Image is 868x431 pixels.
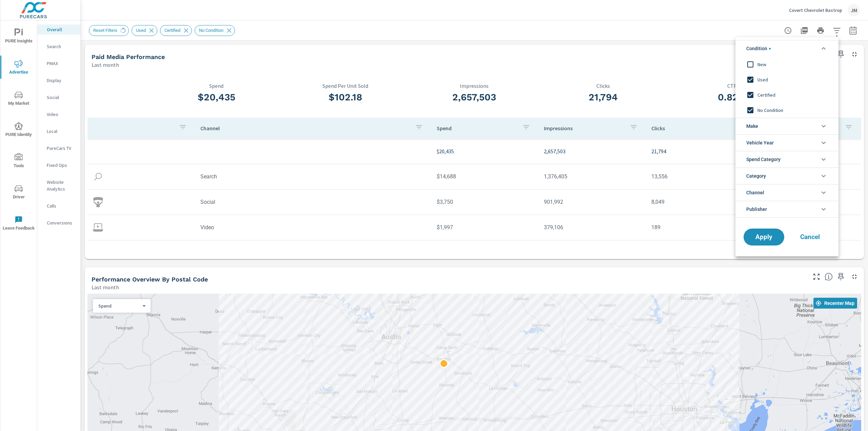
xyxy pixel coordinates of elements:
[746,135,774,151] span: Vehicle Year
[746,118,758,134] span: Make
[735,87,837,102] div: Certified
[790,229,830,246] button: Cancel
[750,234,777,240] span: Apply
[746,40,771,57] span: Condition
[735,57,837,72] div: New
[746,151,781,168] span: Spend Category
[757,106,832,114] span: No Condition
[746,168,766,184] span: Category
[746,184,764,201] span: Channel
[744,229,784,246] button: Apply
[796,234,824,240] span: Cancel
[735,72,837,87] div: Used
[757,91,832,99] span: Certified
[735,37,839,220] ul: filter options
[746,201,767,217] span: Publisher
[735,102,837,118] div: No Condition
[757,76,832,84] span: Used
[757,60,832,68] span: New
